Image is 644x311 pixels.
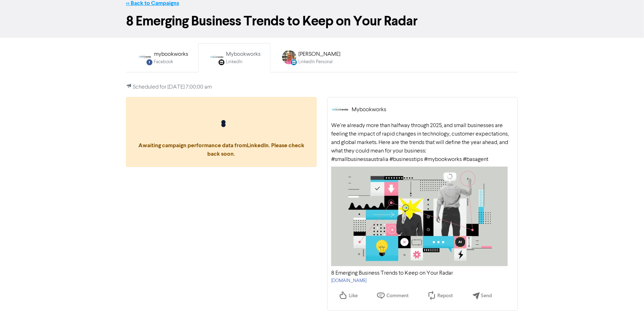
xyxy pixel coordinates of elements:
[154,50,188,59] div: mybookworks
[556,235,644,311] iframe: Chat Widget
[282,50,296,64] img: LINKEDIN_PERSONAL
[331,279,366,283] a: [DOMAIN_NAME]
[226,50,261,59] div: Mybookworks
[126,83,518,91] p: Scheduled for [DATE] 7:00:00 am
[331,121,514,164] div: We’re already more than halfway through 2025, and small businesses are feeling the impact of rapi...
[133,120,309,157] span: Awaiting campaign performance data from LinkedIn . Please check back soon.
[331,167,508,266] img: Your Selected Media
[298,59,340,65] div: LinkedIn Personal
[331,101,349,119] img: mybookworks_logo
[210,50,224,64] img: LINKEDIN
[154,59,188,65] div: Facebook
[331,284,501,307] img: Like, Comment, Repost, Send
[138,50,152,64] img: FACEBOOK_POST
[226,59,261,65] div: LinkedIn
[126,13,518,29] h1: 8 Emerging Business Trends to Keep on Your Radar
[352,106,386,114] div: Mybookworks
[298,50,340,59] div: [PERSON_NAME]
[331,269,453,277] div: 8 Emerging Business Trends to Keep on Your Radar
